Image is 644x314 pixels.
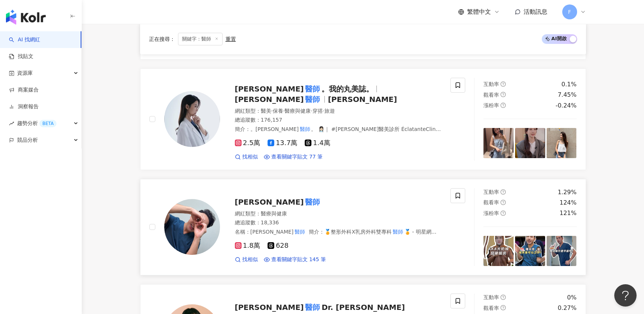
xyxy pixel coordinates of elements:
[140,179,586,275] a: KOL Avatar[PERSON_NAME]醫師網紅類型：醫療與健康總追蹤數：18,336名稱：[PERSON_NAME]醫師簡介：🏅整形外科X乳房外科雙專科醫師🏅 - 明星網紅模特兒指定 自...
[483,92,499,98] span: 觀看率
[235,95,304,104] span: [PERSON_NAME]
[501,189,506,195] span: question-circle
[17,132,38,148] span: 競品分析
[283,108,285,114] span: ·
[483,128,514,158] img: post-image
[250,126,299,132] span: 。[PERSON_NAME]
[164,199,220,255] img: KOL Avatar
[9,53,33,60] a: 找貼文
[483,199,499,205] span: 觀看率
[324,108,335,114] span: 旅遊
[271,108,273,114] span: ·
[483,189,499,195] span: 互動率
[547,236,577,266] img: post-image
[235,229,306,235] span: 名稱 ：
[560,199,577,207] div: 124%
[568,8,571,16] span: F
[558,91,577,99] div: 7.45%
[149,36,175,42] span: 正在搜尋 ：
[235,153,258,161] a: 找相似
[17,65,33,81] span: 資源庫
[140,68,586,170] a: KOL Avatar[PERSON_NAME]醫師。我的丸美誌。[PERSON_NAME]醫師[PERSON_NAME]網紅類型：醫美·保養·醫療與健康·穿搭·旅遊總追蹤數：176,157簡介：...
[483,305,499,311] span: 觀看率
[242,153,258,161] span: 找相似
[515,128,545,158] img: post-image
[264,256,326,263] a: 查看關鍵字貼文 145 筆
[483,236,514,266] img: post-image
[39,120,56,127] div: BETA
[242,256,258,263] span: 找相似
[483,102,499,108] span: 漲粉率
[264,153,323,161] a: 查看關鍵字貼文 77 筆
[501,92,506,97] span: question-circle
[235,242,260,250] span: 1.8萬
[235,198,304,206] span: [PERSON_NAME]
[299,125,311,133] mark: 醫師
[235,219,442,227] div: 總追蹤數 ： 18,336
[268,242,288,250] span: 628
[268,139,297,147] span: 13.7萬
[483,81,499,87] span: 互動率
[250,229,294,235] span: [PERSON_NAME]
[567,294,576,302] div: 0%
[285,108,311,114] span: 醫療與健康
[235,256,258,263] a: 找相似
[321,303,405,312] span: Dr. [PERSON_NAME]
[235,303,304,312] span: [PERSON_NAME]
[501,305,506,310] span: question-circle
[9,86,39,94] a: 商案媒合
[467,8,491,16] span: 繁體中文
[164,91,220,147] img: KOL Avatar
[614,284,637,307] iframe: Help Scout Beacon - Open
[261,108,271,114] span: 醫美
[235,139,260,147] span: 2.5萬
[501,211,506,216] span: question-circle
[311,108,312,114] span: ·
[556,102,577,110] div: -0.24%
[226,36,236,42] div: 重置
[483,294,499,300] span: 互動率
[483,210,499,216] span: 漲粉率
[501,200,506,205] span: question-circle
[515,236,545,266] img: post-image
[305,139,330,147] span: 1.4萬
[501,103,506,108] span: question-circle
[271,153,323,161] span: 查看關鍵字貼文 77 筆
[313,108,323,114] span: 穿搭
[273,108,283,114] span: 保養
[9,103,39,110] a: 洞察報告
[328,95,397,104] span: [PERSON_NAME]
[261,211,287,217] span: 醫療與健康
[562,80,577,89] div: 0.1%
[304,196,321,208] mark: 醫師
[524,8,547,15] span: 活動訊息
[547,128,577,158] img: post-image
[304,93,321,105] mark: 醫師
[235,210,442,218] div: 網紅類型 ：
[235,116,442,124] div: 總追蹤數 ： 176,157
[235,84,304,93] span: [PERSON_NAME]
[6,10,46,25] img: logo
[501,81,506,87] span: question-circle
[294,228,306,236] mark: 醫師
[271,256,326,263] span: 查看關鍵字貼文 145 筆
[560,209,577,217] div: 121%
[558,304,577,312] div: 0.27%
[323,108,324,114] span: ·
[501,295,506,300] span: question-circle
[304,301,321,313] mark: 醫師
[324,229,392,235] span: 🏅整形外科X乳房外科雙專科
[321,84,373,93] span: 。我的丸美誌。
[235,126,441,140] span: 。 👩🏻‍⚕️｜ #[PERSON_NAME]醫美診所 ÉclatanteClinic 肌膚保養、美妝、親子、我的日常。 💙｜ESTJ / INTJ 搖擺中 🚀｜[PERSON_NAME]
[558,188,577,196] div: 1.29%
[9,36,40,44] a: searchAI 找網紅
[304,83,321,95] mark: 醫師
[392,228,404,236] mark: 醫師
[178,33,223,45] span: 關鍵字：醫師
[9,121,14,126] span: rise
[17,115,56,132] span: 趨勢分析
[235,108,442,115] div: 網紅類型 ：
